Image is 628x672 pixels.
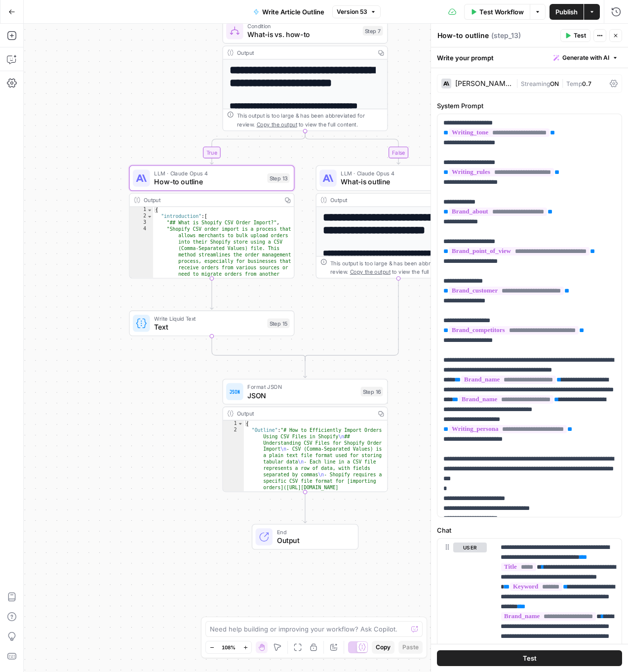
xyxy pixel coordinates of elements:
[431,47,628,68] div: Write your prompt
[130,226,154,284] div: 4
[144,196,278,204] div: Output
[341,169,449,177] span: LLM · Claude Opus 4
[453,543,487,552] button: user
[437,101,622,111] label: System Prompt
[247,382,356,391] span: Format JSON
[549,4,584,20] button: Publish
[398,641,423,654] button: Paste
[222,643,235,651] span: 108%
[560,29,590,42] button: Test
[277,528,350,536] span: End
[402,643,419,652] span: Paste
[341,176,449,187] span: What-is outline
[147,213,153,220] span: Toggle code folding, rows 2 through 18
[523,653,537,663] span: Test
[437,31,489,41] textarea: How-to outline
[247,29,358,40] span: What-is vs. how-to
[247,22,358,30] span: Condition
[304,358,307,378] g: Edge from step_7-conditional-end to step_16
[479,7,524,17] span: Test Workflow
[223,420,244,427] div: 1
[130,213,154,220] div: 2
[437,525,622,535] label: Chat
[337,7,367,16] span: Version 53
[330,259,476,276] div: This output is too large & has been abbreviated for review. to view the full content.
[332,5,381,18] button: Version 53
[210,131,305,164] g: Edge from step_7 to step_13
[376,643,391,652] span: Copy
[555,7,578,17] span: Publish
[559,78,566,88] span: |
[247,4,330,20] button: Write Article Outline
[210,279,213,310] g: Edge from step_13 to step_15
[130,207,154,213] div: 1
[223,379,388,492] div: Format JSONJSONStep 16Output{ "Outline":"# How to Efficiently Import Orders Using CSV Files in Sh...
[237,420,243,427] span: Toggle code folding, rows 1 through 3
[350,268,391,275] span: Copy the output
[237,409,371,418] div: Output
[129,165,294,278] div: LLM · Claude Opus 4How-to outlineStep 13Output{ "introduction":[ "## What is Shopify CSV Order Im...
[562,53,609,62] span: Generate with AI
[262,7,324,17] span: Write Article Outline
[147,207,153,213] span: Toggle code folding, rows 1 through 52
[247,390,356,401] span: JSON
[154,169,263,177] span: LLM · Claude Opus 4
[267,173,289,183] div: Step 13
[455,80,512,87] div: [PERSON_NAME] Opus 4
[521,80,550,87] span: Streaming
[267,319,289,328] div: Step 15
[129,310,294,336] div: Write Liquid TextTextStep 15
[363,26,383,36] div: Step 7
[360,387,383,396] div: Step 16
[437,650,622,666] button: Test
[237,111,383,128] div: This output is too large & has been abbreviated for review. to view the full content.
[305,279,398,361] g: Edge from step_12 to step_7-conditional-end
[212,336,305,361] g: Edge from step_15 to step_7-conditional-end
[491,31,521,41] span: ( step_13 )
[277,535,350,546] span: Output
[550,80,559,87] span: ON
[574,31,586,40] span: Test
[566,80,582,87] span: Temp
[582,80,591,87] span: 0.7
[305,131,400,164] g: Edge from step_7 to step_12
[516,78,521,88] span: |
[130,220,154,226] div: 3
[237,48,371,57] div: Output
[257,121,297,127] span: Copy the output
[372,641,394,654] button: Copy
[154,322,263,333] span: Text
[330,196,465,204] div: Output
[223,524,388,550] div: EndOutput
[464,4,530,20] button: Test Workflow
[154,314,263,323] span: Write Liquid Text
[549,51,622,64] button: Generate with AI
[154,176,263,187] span: How-to outline
[304,492,307,523] g: Edge from step_16 to end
